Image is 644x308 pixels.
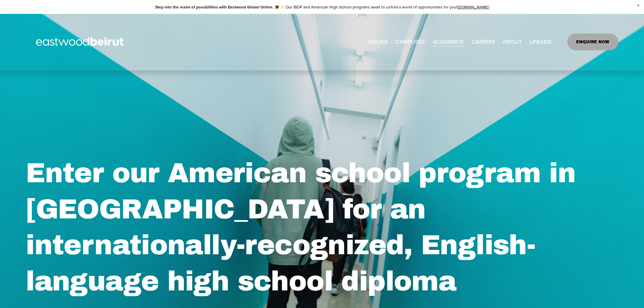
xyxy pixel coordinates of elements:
[567,33,618,50] a: ENQUIRE NOW
[457,4,489,10] a: [DOMAIN_NAME]
[529,37,552,47] span: LIFE@EIS
[396,37,425,48] a: folder dropdown
[433,37,464,48] a: folder dropdown
[26,155,618,299] h2: Enter our American school program in [GEOGRAPHIC_DATA] for an internationally-recognized, English...
[26,25,136,59] img: EastwoodIS Global Site
[503,37,522,48] a: folder dropdown
[433,37,464,47] span: ACADEMICS
[368,37,388,48] a: ONLINE
[472,37,495,48] a: CAREERS
[396,37,425,47] span: CAMPUSES
[529,37,552,48] a: folder dropdown
[503,37,522,47] span: ABOUT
